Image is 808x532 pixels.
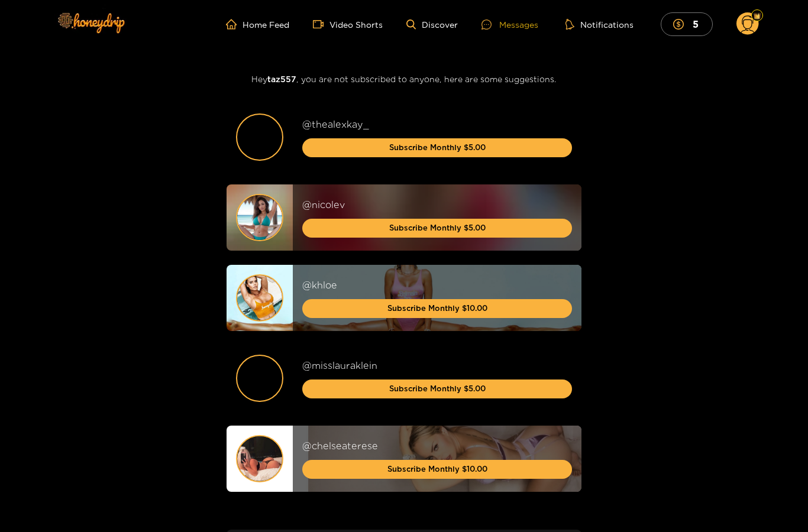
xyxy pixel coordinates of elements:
[313,19,383,30] a: Video Shorts
[302,118,572,131] div: @ thealexkay_
[302,278,572,292] div: @ khloe
[302,198,572,212] div: @ nicolev
[302,219,572,238] button: Subscribe Monthly $5.00
[226,19,289,30] a: Home Feed
[389,382,486,394] span: Subscribe Monthly $5.00
[406,20,458,30] a: Discover
[754,12,761,20] img: Fan Level
[673,19,690,30] span: dollar
[227,72,581,86] h3: Hey , you are not subscribed to anyone, here are some suggestions.
[313,19,329,30] span: video-camera
[661,12,713,35] button: 5
[302,439,572,453] div: @ chelseaterese
[302,359,572,372] div: @ misslauraklein
[267,74,296,83] span: taz557
[302,460,572,479] button: Subscribe Monthly $10.00
[302,379,572,398] button: Subscribe Monthly $5.00
[226,19,243,30] span: home
[481,18,538,31] div: Messages
[387,463,487,475] span: Subscribe Monthly $10.00
[389,141,486,153] span: Subscribe Monthly $5.00
[237,436,282,481] img: sfsdf
[562,18,637,30] button: Notifications
[691,18,700,30] mark: 5
[302,138,572,157] button: Subscribe Monthly $5.00
[387,302,487,314] span: Subscribe Monthly $10.00
[237,275,282,320] img: sfsdf
[302,299,572,318] button: Subscribe Monthly $10.00
[389,222,486,233] span: Subscribe Monthly $5.00
[237,195,282,240] img: sfsdf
